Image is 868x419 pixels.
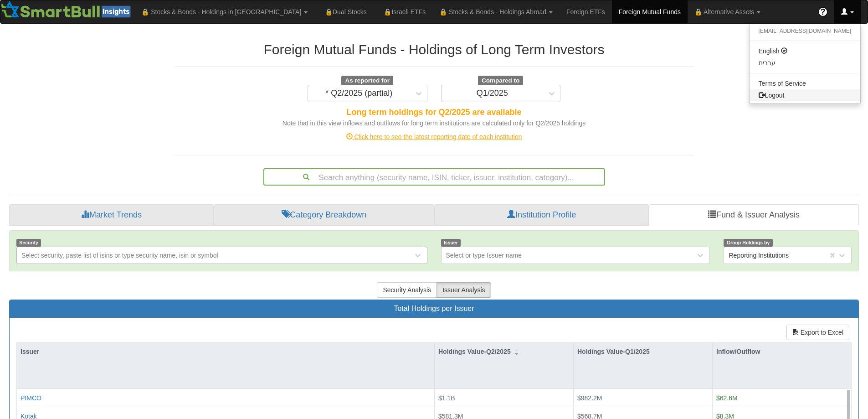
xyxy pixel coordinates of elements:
div: Select security, paste list of isins or type security name, isin or symbol [21,251,218,260]
span: Security [16,239,41,247]
div: Q1/2025 [477,89,508,98]
span: $982.2M [577,394,602,402]
button: Export to Excel [786,325,849,340]
a: Logout [750,89,860,101]
a: Fund & Issuer Analysis [649,204,859,226]
div: Reporting Institutions [729,251,789,260]
button: Security Analysis [377,282,437,298]
div: Note that in this view inflows and outflows for long term institutions are calculated only for Q2... [175,119,694,128]
a: 🔒 Stocks & Bonds - Holdings Abroad [432,0,560,23]
span: $62.6M [716,394,738,402]
span: Compared to [478,76,523,86]
h2: Foreign Mutual Funds - Holdings of Long Term Investors [175,42,694,57]
span: As reported for [341,76,393,86]
a: Foreign Mutual Funds [612,0,688,23]
a: 🔒Dual Stocks [314,0,373,23]
div: Long term holdings for Q2/2025 are available [175,107,694,119]
a: Institution Profile [434,204,649,226]
a: Category Breakdown [214,204,434,226]
h3: Total Holdings per Issuer [16,305,852,313]
a: Terms of Service [750,78,860,89]
a: ? [812,0,834,23]
a: 🔒Israeli ETFs [374,0,432,23]
div: Click here to see the latest reporting date of each institution [168,132,701,141]
img: Smartbull [0,0,134,19]
span: Group Holdings by [724,239,772,247]
div: Select or type Issuer name [446,251,522,260]
button: PIMCO [21,393,41,403]
a: עברית [750,57,860,69]
button: Issuer Analysis [437,282,491,298]
div: Issuer [17,343,434,360]
span: ? [821,7,826,16]
a: English [750,45,860,57]
a: Foreign ETFs [560,0,612,23]
span: $1.1B [438,394,455,402]
a: 🔒 Stocks & Bonds - Holdings in [GEOGRAPHIC_DATA] [134,0,314,23]
a: Market Trends [9,204,214,226]
div: Holdings Value-Q2/2025 [435,343,573,360]
div: Inflow/Outflow [713,343,851,360]
li: [EMAIL_ADDRESS][DOMAIN_NAME] [750,26,860,36]
div: Search anything (security name, ISIN, ticker, issuer, institution, category)... [264,169,604,185]
div: * Q2/2025 (partial) [325,89,392,98]
a: 🔒 Alternative Assets [688,0,767,23]
span: Issuer [441,239,461,247]
div: Holdings Value-Q1/2025 [574,343,712,360]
